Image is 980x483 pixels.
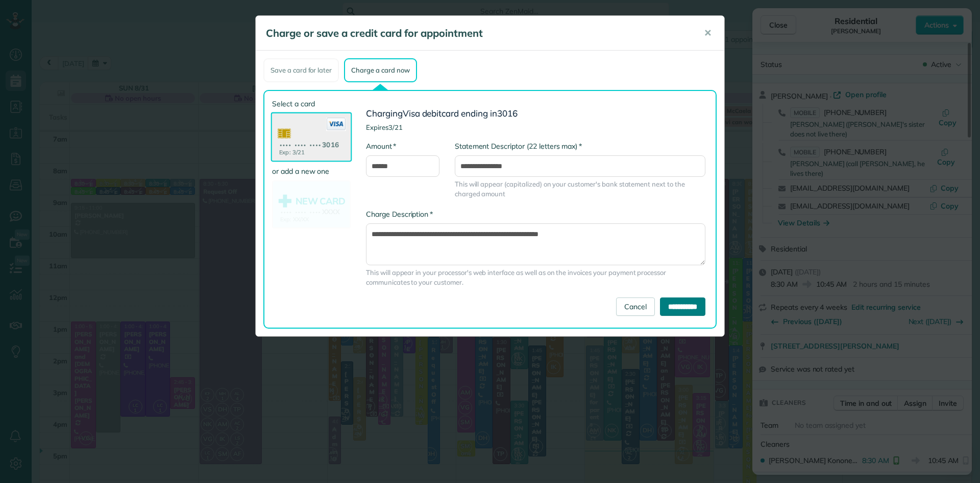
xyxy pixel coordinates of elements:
span: debit [422,108,442,119]
a: Cancel [616,297,655,316]
label: Select a card [272,99,351,109]
h5: Charge or save a credit card for appointment [266,26,690,40]
div: Charge a card now [344,58,416,82]
span: 3/21 [388,123,403,131]
span: ✕ [704,27,712,39]
label: Statement Descriptor (22 letters max) [455,141,582,151]
h4: Expires [366,124,705,131]
h3: Charging card ending in [366,109,705,119]
span: This will appear in your processor's web interface as well as on the invoices your payment proces... [366,268,705,287]
span: This will appear (capitalized) on your customer's bank statement next to the charged amount [455,179,705,199]
label: Amount [366,141,396,151]
div: Save a card for later [263,58,339,82]
label: or add a new one [272,166,351,176]
span: 3016 [497,108,518,119]
span: Visa [403,108,420,119]
label: Charge Description [366,209,433,219]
